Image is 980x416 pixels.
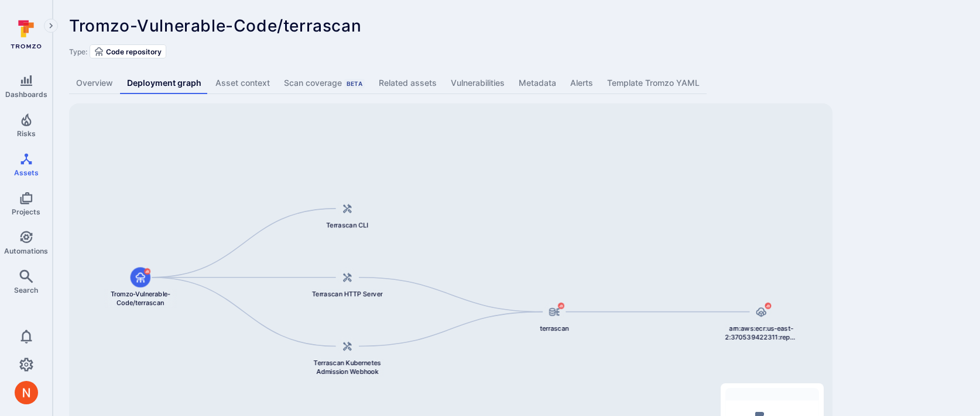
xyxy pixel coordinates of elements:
span: Tromzo-Vulnerable-Code/terrascan [69,16,361,36]
span: Type: [69,47,87,56]
a: Alerts [563,72,600,94]
span: arn:aws:ecr:us-east-2:370539422311:repository/terrascan/sha256:99fb441c0d3cb1fceda4f5f4a893b88694... [724,324,798,342]
span: Automations [4,247,48,255]
a: Asset context [208,72,277,94]
div: Scan coverage [284,77,365,89]
span: Terrascan Kubernetes Admission Webhook [310,358,384,376]
span: terrascan [540,324,568,333]
span: Assets [14,168,39,177]
a: Overview [69,72,120,94]
a: Related assets [372,72,444,94]
span: Risks [17,129,36,138]
span: Projects [12,207,40,216]
span: Terrascan CLI [326,220,368,230]
div: Beta [344,79,365,88]
span: Tromzo-Vulnerable-Code/terrascan [104,289,177,307]
a: Deployment graph [120,72,208,94]
a: Template Tromzo YAML [600,72,707,94]
span: Code repository [106,47,162,56]
a: Metadata [512,72,563,94]
div: Asset tabs [69,72,964,94]
div: Neeren Patki [15,381,38,404]
a: Vulnerabilities [444,72,512,94]
img: ACg8ocIprwjrgDQnDsNSk9Ghn5p5-B8DpAKWoJ5Gi9syOE4K59tr4Q=s96-c [15,381,38,404]
span: Search [14,286,38,294]
span: Dashboards [5,90,47,99]
i: Expand navigation menu [47,21,55,31]
button: Expand navigation menu [44,19,58,33]
span: Terrascan HTTP Server [312,289,383,299]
